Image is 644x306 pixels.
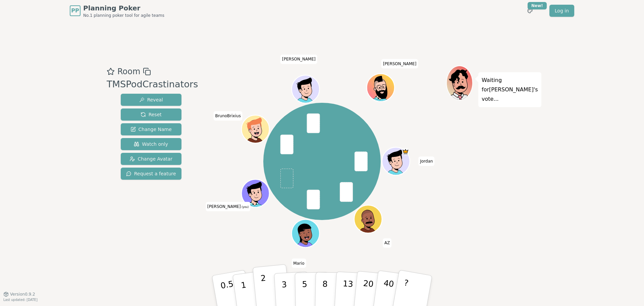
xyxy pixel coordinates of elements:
a: PPPlanning PokerNo.1 planning poker tool for agile teams [70,3,164,18]
span: Version 0.9.2 [10,292,35,297]
button: New! [524,5,536,17]
button: Request a feature [121,168,181,180]
button: Change Name [121,123,181,135]
span: Click to change your name [280,55,317,64]
p: Waiting for [PERSON_NAME] 's vote... [482,76,538,104]
span: Room [117,65,140,78]
button: Reset [121,108,181,121]
span: Click to change your name [381,59,418,69]
a: Log in [549,5,574,17]
span: Click to change your name [213,111,243,121]
span: Planning Poker [83,3,164,13]
span: Reveal [139,96,163,103]
button: Reveal [121,94,181,106]
span: Jordan is the host [402,148,409,155]
span: Change Name [130,126,172,133]
span: Click to change your name [383,238,391,248]
span: Reset [141,111,162,118]
div: New! [528,2,547,9]
button: Add as favourite [107,65,115,78]
button: Watch only [121,138,181,150]
span: (you) [241,206,249,209]
span: No.1 planning poker tool for agile teams [83,13,164,18]
button: Click to change your avatar [243,180,269,207]
span: PP [71,7,79,15]
span: Request a feature [126,170,176,177]
div: TMSPodCrastinators [107,78,198,91]
button: Version0.9.2 [3,292,35,297]
span: Click to change your name [291,259,306,268]
span: Click to change your name [418,157,434,166]
span: Change Avatar [129,156,172,162]
span: Last updated: [DATE] [3,298,38,302]
span: Click to change your name [206,202,250,211]
span: Watch only [134,141,168,147]
button: Change Avatar [121,153,181,165]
